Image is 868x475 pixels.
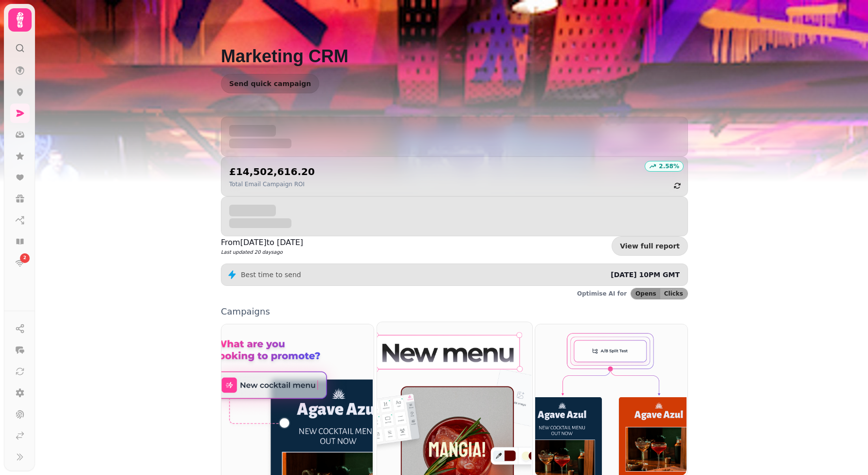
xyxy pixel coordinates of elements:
span: [DATE] 10PM GMT [611,271,680,279]
button: Send quick campaign [221,74,319,93]
p: Campaigns [221,307,688,316]
h1: Marketing CRM [221,23,688,66]
p: Total Email Campaign ROI [229,180,315,188]
button: refresh [669,177,686,194]
button: Opens [631,288,660,299]
button: Clicks [660,288,687,299]
p: From [DATE] to [DATE] [221,237,303,248]
span: Opens [635,291,656,297]
span: Clicks [664,291,683,297]
span: 2 [23,255,26,262]
p: Optimise AI for [577,290,627,298]
a: View full report [612,236,688,256]
h2: £14,502,616.20 [229,165,315,178]
p: Best time to send [241,270,301,280]
p: Last updated 20 days ago [221,248,303,256]
span: Send quick campaign [229,80,311,87]
a: 2 [10,253,30,273]
p: 2.58 % [659,162,679,170]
